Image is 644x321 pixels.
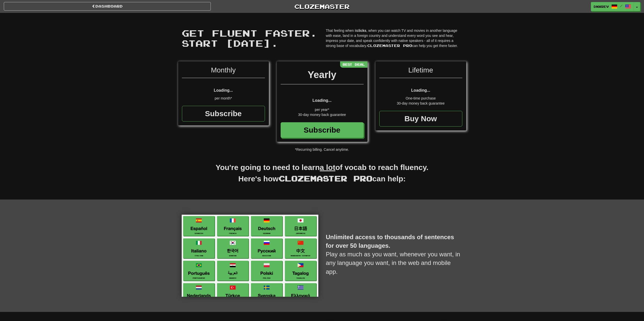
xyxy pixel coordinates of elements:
div: Best Deal [340,61,367,68]
div: per month* [182,96,265,101]
span: Loading... [313,98,332,103]
span: Loading... [214,88,233,92]
strong: clicks [357,29,366,33]
span: / [620,4,622,8]
a: Subscribe [182,106,265,121]
p: That feeling when it , when you can watch TV and movies in another language with ease, land in a ... [326,28,463,48]
strong: Unlimited access to thousands of sentences for over 50 languages. [326,234,454,249]
div: Lifetime [379,65,462,78]
a: Subscribe [281,122,364,138]
h2: You're going to need to learn of vocab to reach fluency. Here's how can help: [178,162,466,189]
div: Yearly [281,68,364,84]
a: Buy Now [379,111,462,127]
div: 30-day money back guarantee [379,101,462,106]
a: Clozemaster [218,2,425,11]
span: Clozemaster Pro [279,174,372,183]
span: Loading... [411,88,430,92]
u: a lot [320,163,336,171]
span: Dnxrev [594,4,609,9]
a: Dnxrev / [591,2,634,11]
a: Dashboard [4,2,211,11]
span: Get fluent faster. Start [DATE]. [182,28,317,48]
img: languages-list.png [182,215,318,297]
span: Clozemaster Pro [367,43,412,48]
p: Play as much as you want, whenever you want, in any language you want, in the web and mobile app. [326,223,463,286]
div: One-time purchase [379,96,462,101]
div: per year* [281,107,364,112]
div: Monthly [182,65,265,78]
div: 30-day money back guarantee [281,112,364,117]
